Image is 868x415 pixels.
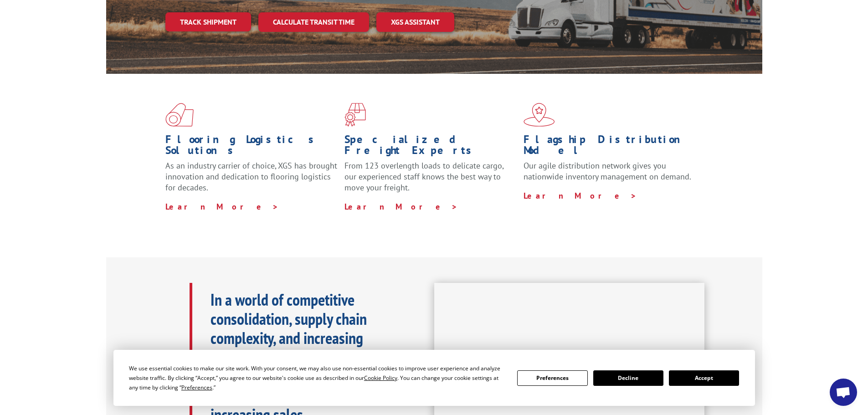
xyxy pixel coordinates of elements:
img: xgs-icon-flagship-distribution-model-red [524,103,555,127]
span: Cookie Policy [364,374,397,382]
button: Preferences [517,370,587,386]
a: Calculate transit time [258,12,369,32]
span: Our agile distribution network gives you nationwide inventory management on demand. [524,160,691,182]
a: Learn More > [165,201,279,212]
h1: Specialized Freight Experts [344,134,517,160]
h1: Flagship Distribution Model [524,134,696,160]
a: Learn More > [344,201,458,212]
a: XGS ASSISTANT [376,12,454,32]
div: Cookie Consent Prompt [113,350,755,406]
span: Preferences [181,384,212,391]
div: We use essential cookies to make our site work. With your consent, we may also use non-essential ... [129,364,506,392]
span: As an industry carrier of choice, XGS has brought innovation and dedication to flooring logistics... [165,160,337,193]
img: xgs-icon-total-supply-chain-intelligence-red [165,103,194,127]
button: Accept [669,370,739,386]
div: Open chat [830,379,857,406]
img: xgs-icon-focused-on-flooring-red [344,103,366,127]
p: From 123 overlength loads to delicate cargo, our experienced staff knows the best way to move you... [344,160,517,201]
h1: Flooring Logistics Solutions [165,134,338,160]
button: Decline [593,370,663,386]
a: Track shipment [165,12,251,31]
a: Learn More > [524,190,637,201]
